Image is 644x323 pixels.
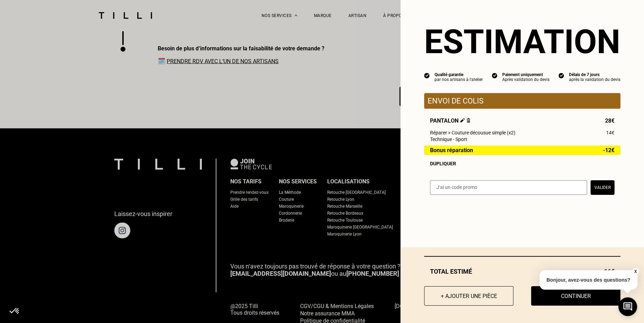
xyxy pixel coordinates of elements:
span: Réparer > Couture décousue simple (x2) [430,130,515,135]
div: Qualité garantie [435,72,483,77]
span: Technique - Sport [430,136,467,142]
img: Éditer [460,118,465,123]
span: 14€ [606,130,614,135]
img: icon list info [559,72,564,78]
div: Dupliquer [430,161,614,166]
p: Envoi de colis [428,97,617,105]
span: Pantalon [430,117,470,124]
div: Délais de 7 jours [569,72,620,77]
span: 28€ [605,117,614,124]
section: Estimation [424,22,620,61]
p: Bonjour, avez-vous des questions? [539,270,637,290]
img: icon list info [492,72,497,78]
img: icon list info [424,72,430,78]
div: Total estimé [424,268,620,275]
span: -12€ [603,147,614,153]
img: Supprimer [467,118,470,123]
span: Bonus réparation [430,147,473,153]
button: Valider [591,180,614,195]
div: après la validation du devis [569,77,620,82]
button: X [632,268,639,275]
div: Après validation du devis [502,77,550,82]
div: Paiement uniquement [502,72,550,77]
div: par nos artisans à l'atelier [435,77,483,82]
button: + Ajouter une pièce [424,286,513,306]
button: Continuer [531,286,620,306]
input: J‘ai un code promo [430,180,587,195]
